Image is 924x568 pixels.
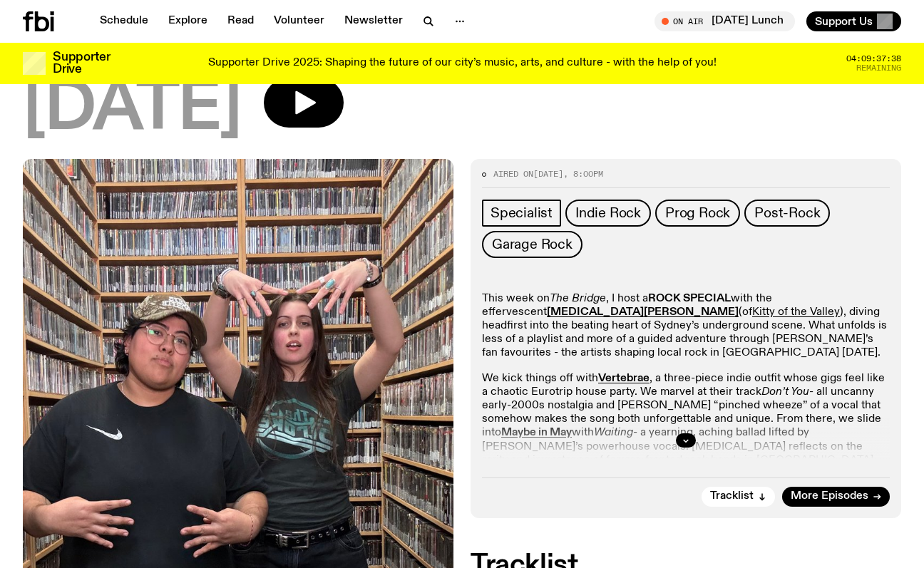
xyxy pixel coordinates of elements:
h3: Supporter Drive [53,51,110,76]
a: Specialist [482,200,561,227]
a: Read [219,11,262,31]
span: 04:09:37:38 [846,55,901,63]
button: Tracklist [702,487,775,507]
button: Support Us [806,11,901,31]
a: Kitty of the Valley [752,306,840,318]
p: We kick things off with , a three-piece indie outfit whose gigs feel like a chaotic Eurotrip hous... [482,372,890,495]
p: Supporter Drive 2025: Shaping the future of our city’s music, arts, and culture - with the help o... [208,57,717,70]
span: Aired on [493,168,533,180]
a: Volunteer [265,11,333,31]
span: Support Us [815,15,873,28]
span: Specialist [491,205,553,221]
strong: ROCK SPECIAL [648,293,731,304]
span: Garage Rock [492,237,573,252]
span: Tracklist [710,491,754,502]
span: Prog Rock [665,205,730,221]
a: Prog Rock [655,200,740,227]
a: Garage Rock [482,231,582,258]
span: Post-Rock [754,205,820,221]
a: Post-Rock [744,200,830,227]
p: This week on , I host a with the effervescent (of ), diving headfirst into the beating heart of S... [482,292,890,361]
button: On Air[DATE] Lunch [654,11,795,31]
span: Indie Rock [575,205,641,221]
a: Vertebrae [598,373,650,384]
em: Don’t You [761,386,809,398]
span: Remaining [856,64,901,72]
a: Explore [160,11,216,31]
a: Newsletter [336,11,411,31]
span: [DATE] [533,168,563,180]
a: [MEDICAL_DATA][PERSON_NAME] [547,306,739,318]
em: The Bridge [550,293,606,304]
span: , 8:00pm [563,168,603,180]
a: Indie Rock [565,200,651,227]
span: More Episodes [791,491,868,502]
span: [DATE] [23,78,241,142]
a: More Episodes [782,487,890,507]
a: Schedule [91,11,157,31]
